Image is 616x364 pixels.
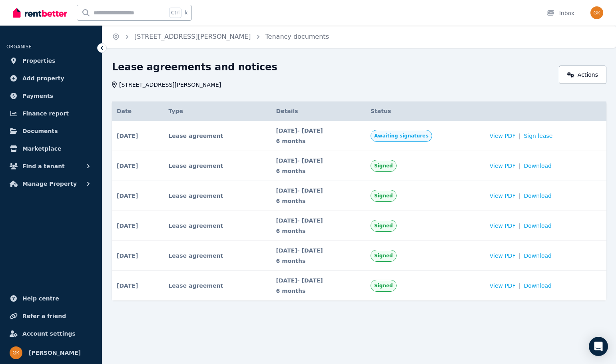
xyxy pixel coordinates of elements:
span: | [519,132,521,140]
span: Marketplace [22,144,61,153]
a: Marketplace [6,141,96,157]
span: ORGANISE [6,44,32,50]
span: Find a tenant [22,161,65,171]
a: Add property [6,70,96,86]
span: Signed [374,282,393,289]
span: [DATE] [117,252,138,260]
span: View PDF [490,132,516,140]
span: [DATE] - [DATE] [276,127,361,135]
td: Lease agreement [163,271,271,301]
span: Download [524,282,552,290]
img: Glenn Kenneally [590,6,603,19]
span: 6 months [276,287,361,295]
span: | [519,282,521,290]
a: Help centre [6,290,96,306]
span: Payments [22,91,53,101]
a: Properties [6,53,96,69]
span: [DATE] - [DATE] [276,157,361,165]
span: Download [524,222,552,230]
span: Awaiting signatures [374,133,429,139]
span: Manage Property [22,179,77,189]
td: Lease agreement [163,121,271,151]
span: | [519,252,521,260]
span: [DATE] - [DATE] [276,217,361,225]
th: Date [112,101,163,121]
span: Account settings [22,329,76,338]
span: Help centre [22,294,59,303]
span: Properties [22,56,56,66]
img: RentBetter [13,7,67,19]
span: Documents [22,126,58,136]
a: Tenancy documents [265,33,329,40]
span: | [519,222,521,230]
span: Download [524,162,552,170]
span: 6 months [276,257,361,265]
span: 6 months [276,137,361,145]
span: Download [524,192,552,200]
span: [DATE] [117,282,138,290]
a: Documents [6,123,96,139]
td: Lease agreement [163,181,271,211]
span: View PDF [490,282,516,290]
span: [DATE] - [DATE] [276,276,361,284]
a: Sign lease [524,132,552,140]
span: View PDF [490,192,516,200]
td: Lease agreement [163,211,271,241]
div: Open Intercom Messenger [589,337,608,356]
span: Refer a friend [22,311,66,321]
a: Refer a friend [6,308,96,324]
a: Actions [559,66,606,84]
span: Signed [374,253,393,259]
span: View PDF [490,162,516,170]
span: 6 months [276,197,361,205]
a: [STREET_ADDRESS][PERSON_NAME] [134,33,251,40]
td: Lease agreement [163,241,271,271]
span: View PDF [490,252,516,260]
a: Finance report [6,105,96,121]
span: Finance report [22,109,69,118]
a: Payments [6,88,96,104]
span: [DATE] [117,162,138,170]
h1: Lease agreements and notices [112,61,277,74]
th: Status [366,101,485,121]
span: [DATE] - [DATE] [276,187,361,195]
span: [STREET_ADDRESS][PERSON_NAME] [119,81,221,89]
span: Signed [374,223,393,229]
span: View PDF [490,222,516,230]
span: Add property [22,74,64,83]
img: Glenn Kenneally [10,346,22,359]
span: 6 months [276,167,361,175]
nav: Breadcrumb [102,26,339,48]
span: Signed [374,163,393,169]
th: Type [163,101,271,121]
span: [DATE] [117,222,138,230]
span: Signed [374,193,393,199]
span: [DATE] [117,192,138,200]
span: | [519,192,521,200]
span: Download [524,252,552,260]
span: | [519,162,521,170]
span: [DATE] [117,132,138,140]
td: Lease agreement [163,151,271,181]
span: 6 months [276,227,361,235]
button: Manage Property [6,176,96,192]
span: [DATE] - [DATE] [276,247,361,255]
div: Inbox [546,9,574,17]
a: Account settings [6,326,96,342]
span: [PERSON_NAME] [29,348,81,358]
button: Find a tenant [6,158,96,174]
th: Details [271,101,366,121]
span: Ctrl [169,8,181,18]
span: k [185,10,187,16]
